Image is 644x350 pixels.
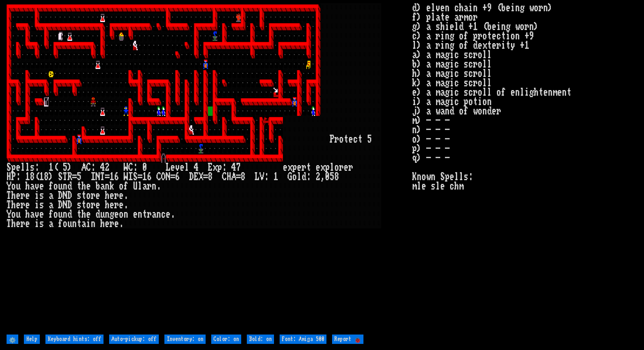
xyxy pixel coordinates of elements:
[288,172,292,182] div: G
[81,200,86,210] div: t
[110,182,114,191] div: k
[199,172,203,182] div: X
[45,335,104,344] input: Keyboard hints: off
[344,135,348,144] div: t
[339,163,344,172] div: r
[35,200,39,210] div: i
[147,172,152,182] div: 6
[164,335,206,344] input: Inventory: on
[39,210,44,219] div: e
[21,191,25,200] div: r
[114,210,119,219] div: e
[91,219,96,228] div: n
[185,163,189,172] div: l
[124,182,128,191] div: f
[63,163,67,172] div: 5
[81,219,86,228] div: a
[412,3,637,332] stats: d) elven chain +9 (being worn) f) plate armor g) a shield +1 (being worn) c) a ring of protection...
[58,200,63,210] div: D
[332,335,363,344] input: Report 🐞
[77,219,81,228] div: t
[110,191,114,200] div: e
[348,163,353,172] div: r
[325,163,330,172] div: p
[330,135,334,144] div: P
[334,172,339,182] div: 8
[194,163,199,172] div: 4
[7,200,11,210] div: T
[334,163,339,172] div: o
[109,335,159,344] input: Auto-pickup: off
[53,163,58,172] div: (
[11,191,16,200] div: h
[91,163,96,172] div: :
[30,210,35,219] div: a
[236,172,241,182] div: =
[7,172,11,182] div: H
[105,172,110,182] div: =
[72,172,77,182] div: =
[175,163,180,172] div: v
[105,191,110,200] div: h
[166,172,170,182] div: N
[133,210,138,219] div: e
[138,172,142,182] div: =
[110,200,114,210] div: e
[58,210,63,219] div: u
[25,182,30,191] div: h
[100,182,105,191] div: a
[44,172,49,182] div: 8
[49,191,53,200] div: a
[11,200,16,210] div: h
[306,163,311,172] div: t
[119,210,124,219] div: o
[39,182,44,191] div: e
[203,172,208,182] div: =
[292,172,297,182] div: o
[49,163,53,172] div: 1
[67,210,72,219] div: d
[348,135,353,144] div: e
[67,182,72,191] div: d
[91,172,96,182] div: I
[35,182,39,191] div: v
[30,182,35,191] div: a
[25,163,30,172] div: l
[124,172,128,182] div: W
[16,163,21,172] div: e
[316,172,320,182] div: 2
[222,172,227,182] div: C
[288,163,292,172] div: x
[325,172,330,182] div: 0
[35,219,39,228] div: i
[138,210,142,219] div: n
[7,210,11,219] div: Y
[161,172,166,182] div: O
[35,191,39,200] div: i
[334,135,339,144] div: r
[100,219,105,228] div: h
[49,182,53,191] div: f
[25,219,30,228] div: e
[110,219,114,228] div: r
[105,210,110,219] div: n
[180,163,185,172] div: e
[96,182,100,191] div: b
[110,172,114,182] div: 1
[241,172,245,182] div: 8
[53,210,58,219] div: o
[11,219,16,228] div: h
[63,219,67,228] div: o
[142,182,147,191] div: a
[138,182,142,191] div: l
[67,191,72,200] div: D
[213,163,217,172] div: x
[236,163,241,172] div: 7
[16,172,21,182] div: :
[100,172,105,182] div: T
[330,163,334,172] div: l
[247,335,274,344] input: Bold: on
[274,172,278,182] div: 1
[25,191,30,200] div: e
[367,135,372,144] div: 5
